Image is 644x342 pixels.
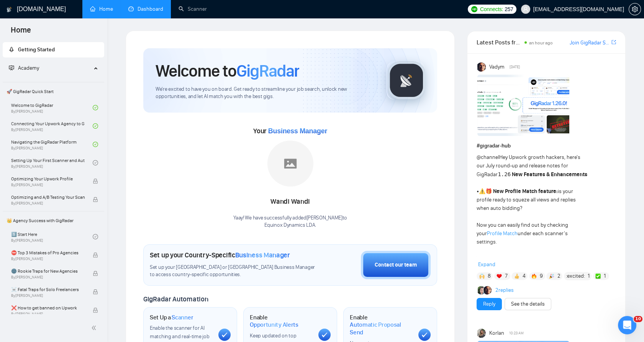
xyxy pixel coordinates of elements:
li: Getting Started [3,42,104,57]
button: setting [629,3,641,15]
span: 🚀 GigRadar Quick Start [3,84,103,99]
code: 1.26 [498,171,511,177]
span: lock [93,289,98,295]
span: Opportunity Alerts [250,321,298,329]
span: 8 [488,272,491,280]
h1: Set Up a [150,314,193,321]
a: homeHome [90,6,113,12]
span: Scanner [172,314,193,321]
span: ⛔ Top 3 Mistakes of Pro Agencies [11,249,85,257]
span: We're excited to have you on board. Get ready to streamline your job search, unlock new opportuni... [156,86,374,100]
span: export [611,39,616,45]
div: Yaay! We have successfully added [PERSON_NAME] to [233,214,347,229]
span: Vadym [489,63,505,71]
span: 1 [604,272,606,280]
img: ✅ [595,273,601,279]
strong: New Features & Enhancements [512,171,587,178]
span: lock [93,178,98,184]
span: @channel [477,154,499,160]
img: ❤️ [497,273,502,279]
h1: Enable [250,314,312,329]
div: Wandi Wandi [233,195,347,208]
span: Home [5,25,37,41]
h1: Enable [350,314,412,336]
img: placeholder.png [267,141,313,187]
a: 2replies [495,286,514,294]
img: Korlan [477,329,487,338]
button: Contact our team [361,251,431,279]
span: 7 [505,272,508,280]
button: Reply [477,298,502,310]
span: GigRadar Automation [143,295,208,303]
span: [DATE] [510,64,520,70]
span: Optimizing and A/B Testing Your Scanner for Better Results [11,193,85,201]
span: 10 [634,316,642,322]
span: By [PERSON_NAME] [11,275,85,280]
span: ⚠️ [479,188,485,195]
span: 4 [523,272,526,280]
span: GigRadar [236,61,299,81]
span: By [PERSON_NAME] [11,183,85,187]
span: Business Manager [268,127,327,135]
div: Contact our team [375,261,417,269]
span: Korlan [489,329,504,337]
span: Expand [478,261,495,268]
img: 👍 [514,273,519,279]
span: :excited: [566,272,585,280]
span: 🌚 Rookie Traps for New Agencies [11,267,85,275]
span: 👑 Agency Success with GigRadar [3,213,103,228]
span: check-circle [93,105,98,110]
a: Profile Match [487,230,518,237]
a: See the details [511,300,545,308]
span: 🎁 [485,188,492,195]
span: Academy [18,65,39,71]
a: setting [629,6,641,12]
a: Navigating the GigRadar PlatformBy[PERSON_NAME] [11,136,93,153]
h1: Welcome to [156,61,299,81]
img: Vadym [477,62,487,72]
span: Getting Started [18,46,55,53]
span: Optimizing Your Upwork Profile [11,175,85,183]
a: Connecting Your Upwork Agency to GigRadarBy[PERSON_NAME] [11,118,93,134]
a: Join GigRadar Slack Community [570,39,610,47]
span: 10:23 AM [509,330,524,337]
span: lock [93,197,98,202]
span: By [PERSON_NAME] [11,312,85,316]
img: 🙌 [479,273,485,279]
span: Automatic Proposal Send [350,321,412,336]
span: Set up your [GEOGRAPHIC_DATA] or [GEOGRAPHIC_DATA] Business Manager to access country-specific op... [150,264,318,278]
span: check-circle [93,234,98,239]
a: dashboardDashboard [128,6,163,12]
span: 1 [588,272,590,280]
span: lock [93,252,98,258]
span: check-circle [93,160,98,165]
a: Setting Up Your First Scanner and Auto-BidderBy[PERSON_NAME] [11,154,93,171]
img: logo [7,3,12,16]
span: 2 [557,272,560,280]
strong: New Profile Match feature: [493,188,558,195]
iframe: Intercom live chat [618,316,636,334]
a: searchScanner [179,6,207,12]
a: Reply [483,300,495,308]
span: check-circle [93,123,98,129]
span: an hour ago [529,40,553,46]
h1: # gigradar-hub [477,142,616,150]
span: By [PERSON_NAME] [11,201,85,206]
img: upwork-logo.png [471,6,477,12]
span: 9 [540,272,543,280]
span: double-left [91,324,99,332]
span: By [PERSON_NAME] [11,293,85,298]
button: See the details [505,298,551,310]
span: By [PERSON_NAME] [11,257,85,261]
span: Academy [9,65,39,71]
span: ❌ How to get banned on Upwork [11,304,85,312]
a: export [611,39,616,46]
img: F09AC4U7ATU-image.png [477,75,569,136]
a: 1️⃣ Start HereBy[PERSON_NAME] [11,228,93,245]
img: Alex B [478,286,486,295]
span: Business Manager [235,251,290,259]
span: Your [253,127,327,135]
h1: Set up your Country-Specific [150,251,290,259]
img: gigradar-logo.png [387,61,426,100]
span: 257 [505,5,513,13]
